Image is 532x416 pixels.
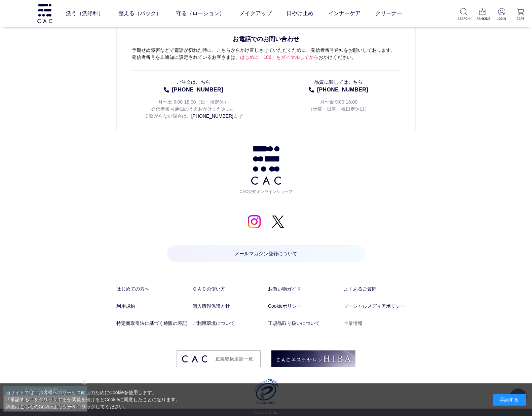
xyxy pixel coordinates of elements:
[237,185,295,195] span: CAC公式オンラインショップ
[457,16,469,21] p: SEARCH
[268,303,340,310] a: Cookieポリシー
[132,94,255,120] p: 月〜土 9:00-18:00（日・祝定休） 発信者番号通知のうえおかけください。 ※繋がらない場合は、 まで
[6,389,181,410] div: 当サイトでは、お客様へのサービス向上のためにCookieを使用します。 「承諾する」をクリックするか閲覧を続けるとCookieに同意したことになります。 詳細はこちらの をクリックしてください。
[495,8,507,21] a: LOGIN
[116,320,188,327] a: 特定商取引法に基づく通販の表記
[375,4,402,23] a: クリーナー
[176,4,225,23] a: 守る（ローション）
[515,16,527,21] p: CART
[268,320,340,327] a: 正規品取り扱いについて
[239,4,272,23] a: メイクアップ
[344,303,416,310] a: ソーシャルメディアポリシー
[493,394,526,406] div: 承諾する
[477,8,489,21] a: RANKING
[344,286,416,293] a: よくあるご質問
[457,8,469,21] a: SEARCH
[192,286,264,293] a: ＣＡＣの使い方
[116,286,188,293] a: はじめての方へ
[277,94,400,113] p: 月〜金 9:00-18:00 （土曜・日曜・祝日定休日）
[271,350,355,367] img: footer_image02.png
[515,8,527,21] a: CART
[344,320,416,327] a: 企業情報
[328,4,360,23] a: インナーケア
[132,35,401,71] p: 予期せぬ障害などで電話が切れた時に、こちらからかけ直しさせていただくために、発信者番号通知をお願いしております。 発信者番号を非通知に設定されているお客さまは、 おかけください。
[477,16,489,21] p: RANKING
[177,350,261,367] img: footer_image03.png
[66,4,104,23] a: 洗う（洗浄料）
[240,54,318,60] span: はじめに「186」をダイヤルしてから
[237,146,295,195] a: CAC公式オンラインショップ
[132,35,401,47] span: お電話でのお問い合わせ
[268,286,340,293] a: お買い物ガイド
[116,303,188,310] a: 利用規約
[192,320,264,327] a: ご利用環境について
[192,303,264,310] a: 個人情報保護方針
[36,4,53,23] img: logo
[287,4,313,23] a: 日やけ止め
[167,245,365,262] a: メールマガジン登録について
[495,16,507,21] p: LOGIN
[118,4,161,23] a: 整える（パック）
